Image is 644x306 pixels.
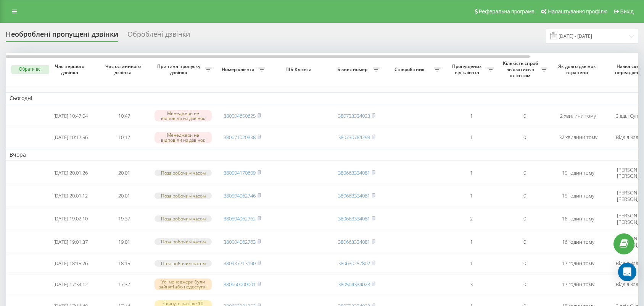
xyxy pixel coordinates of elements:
div: Поза робочим часом [155,238,212,245]
a: 380663334081 [338,238,370,245]
td: 20:01 [97,185,151,207]
td: 18:15 [97,254,151,273]
span: Номер клієнта [219,66,258,73]
a: 380630257802 [338,260,370,267]
td: [DATE] 20:01:26 [44,162,97,183]
td: 10:47 [97,106,151,126]
div: Поза робочим часом [155,170,212,176]
a: 380733334023 [338,112,370,119]
td: 2 [444,208,498,230]
div: Менеджери не відповіли на дзвінок [155,132,212,143]
span: Причина пропуску дзвінка [155,63,205,75]
div: Поза робочим часом [155,260,212,267]
a: 380663334081 [338,215,370,222]
td: 15 годин тому [551,162,605,183]
td: 1 [444,254,498,273]
td: 32 хвилини тому [551,127,605,147]
td: 19:01 [97,231,151,253]
div: Поза робочим часом [155,215,212,222]
a: 380937713190 [224,260,256,267]
td: 2 хвилини тому [551,106,605,126]
a: 380671020838 [224,134,256,141]
td: [DATE] 20:01:12 [44,185,97,207]
span: Бізнес номер [334,66,373,73]
td: 10:17 [97,127,151,147]
td: [DATE] 19:02:10 [44,208,97,230]
span: Час останнього дзвінка [103,63,145,75]
td: 0 [498,274,551,295]
td: 17:37 [97,274,151,295]
td: 0 [498,127,551,147]
a: 380730784299 [338,134,370,141]
td: 3 [444,274,498,295]
td: 1 [444,106,498,126]
a: 380504170609 [224,169,256,176]
a: 380504650625 [224,112,256,119]
a: 380504062763 [224,238,256,245]
span: Час першого дзвінка [50,63,91,75]
a: 380663334081 [338,192,370,199]
div: Поза робочим часом [155,193,212,199]
span: ПІБ Клієнта [275,66,324,73]
span: Як довго дзвінок втрачено [557,63,599,75]
span: Пропущених від клієнта [448,63,487,75]
td: 17 годин тому [551,274,605,295]
td: [DATE] 18:15:26 [44,254,97,273]
div: Open Intercom Messenger [618,263,636,281]
a: 380504062762 [224,215,256,222]
a: 380663334081 [338,169,370,176]
a: 380504062746 [224,192,256,199]
span: Налаштування профілю [548,8,607,15]
td: [DATE] 19:01:37 [44,231,97,253]
td: 0 [498,208,551,230]
span: Вихід [620,8,634,15]
td: 1 [444,162,498,183]
td: 0 [498,231,551,253]
td: 0 [498,185,551,207]
td: 20:01 [97,162,151,183]
span: Реферальна програма [479,8,535,15]
td: 1 [444,185,498,207]
td: [DATE] 17:34:12 [44,274,97,295]
div: Необроблені пропущені дзвінки [6,30,118,42]
td: [DATE] 10:17:56 [44,127,97,147]
td: 16 годин тому [551,208,605,230]
td: 15 годин тому [551,185,605,207]
a: 380660000001 [224,281,256,288]
td: 16 годин тому [551,231,605,253]
button: Обрати всі [11,65,49,74]
td: 0 [498,254,551,273]
span: Кількість спроб зв'язатись з клієнтом [502,60,541,78]
td: 1 [444,231,498,253]
td: [DATE] 10:47:04 [44,106,97,126]
td: 1 [444,127,498,147]
span: Співробітник [387,66,434,73]
td: 0 [498,162,551,183]
td: 0 [498,106,551,126]
a: 380504334023 [338,281,370,288]
div: Усі менеджери були зайняті або недоступні [155,278,212,290]
td: 17 годин тому [551,254,605,273]
td: 19:37 [97,208,151,230]
div: Менеджери не відповіли на дзвінок [155,110,212,121]
div: Оброблені дзвінки [127,30,190,42]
